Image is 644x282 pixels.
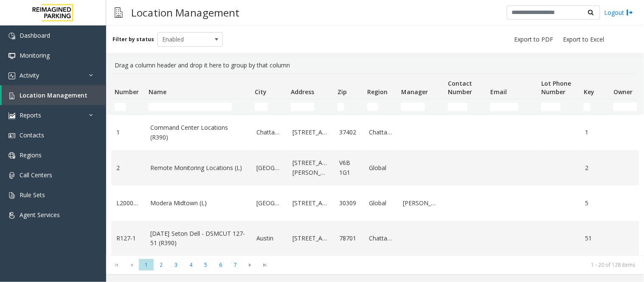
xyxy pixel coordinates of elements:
[20,91,87,99] span: Location Management
[403,198,439,208] a: [PERSON_NAME]
[369,198,393,208] a: Global
[515,35,554,44] span: Export to PDF
[8,112,15,119] img: 'icon'
[20,111,41,119] span: Reports
[169,259,183,271] span: Page 3
[538,99,580,114] td: Lot Phone Number Filter
[8,192,15,199] img: 'icon'
[367,103,378,111] input: Region Filter
[255,88,267,96] span: City
[292,198,329,208] a: [STREET_ADDRESS]
[605,8,633,17] a: Logout
[243,259,258,271] span: Go to the next page
[339,234,359,243] a: 78701
[291,88,314,96] span: Address
[613,88,633,96] span: Owner
[150,163,246,173] a: Remote Monitoring Locations (L)
[8,132,15,139] img: 'icon'
[20,71,39,79] span: Activity
[259,262,271,268] span: Go to the last page
[627,8,633,17] img: logout
[115,2,123,23] img: pageIcon
[292,158,329,177] a: [STREET_ADDRESS][PERSON_NAME]
[111,99,145,114] td: Number Filter
[278,261,636,268] kendo-pager-info: 1 - 20 of 128 items
[401,103,425,111] input: Manager Filter
[339,128,359,137] a: 37402
[127,2,244,23] h3: Location Management
[487,99,538,114] td: Email Filter
[150,198,246,208] a: Modera Midtown (L)
[337,103,344,111] input: Zip Filter
[398,99,444,114] td: Manager Filter
[339,198,359,208] a: 30309
[20,31,50,39] span: Dashboard
[106,73,644,255] div: Data table
[198,259,213,271] span: Page 5
[541,79,571,96] span: Lot Phone Number
[145,99,251,114] td: Name Filter
[256,234,282,243] a: Austin
[563,35,605,44] span: Export to Excel
[149,88,166,96] span: Name
[150,123,246,142] a: Command Center Locations (R390)
[541,103,561,111] input: Lot Phone Number Filter
[292,128,329,137] a: [STREET_ADDRESS]
[158,33,210,46] span: Enabled
[228,259,243,271] span: Page 7
[115,103,126,111] input: Number Filter
[213,259,228,271] span: Page 6
[401,88,428,96] span: Manager
[8,152,15,159] img: 'icon'
[245,262,256,268] span: Go to the next page
[511,34,557,45] button: Export to PDF
[334,99,364,114] td: Zip Filter
[337,88,347,96] span: Zip
[291,103,315,111] input: Address Filter
[367,88,388,96] span: Region
[8,172,15,179] img: 'icon'
[139,259,154,271] span: Page 1
[584,103,591,111] input: Key Filter
[20,211,60,219] span: Agent Services
[256,163,282,173] a: [GEOGRAPHIC_DATA]
[585,163,605,173] a: 2
[580,99,610,114] td: Key Filter
[255,103,268,111] input: City Filter
[448,79,472,96] span: Contact Number
[364,99,398,114] td: Region Filter
[369,234,393,243] a: Chattanooga
[8,73,15,79] img: 'icon'
[8,212,15,219] img: 'icon'
[256,198,282,208] a: [GEOGRAPHIC_DATA]
[256,128,282,137] a: Chattanooga
[20,151,42,159] span: Regions
[8,53,15,59] img: 'icon'
[8,92,15,99] img: 'icon'
[369,163,393,173] a: Global
[116,163,140,173] a: 2
[585,128,605,137] a: 1
[2,85,106,105] a: Location Management
[20,131,44,139] span: Contacts
[20,171,52,179] span: Call Centers
[560,34,608,45] button: Export to Excel
[490,88,507,96] span: Email
[8,33,15,39] img: 'icon'
[339,158,359,177] a: V6B 1G1
[448,103,467,111] input: Contact Number Filter
[116,234,140,243] a: R127-1
[150,229,246,248] a: [DATE] Seton Dell - DSMCUT 127-51 (R390)
[584,88,594,96] span: Key
[115,88,139,96] span: Number
[20,51,50,59] span: Monitoring
[116,198,140,208] a: L20000500
[258,259,273,271] span: Go to the last page
[251,99,287,114] td: City Filter
[183,259,198,271] span: Page 4
[585,234,605,243] a: 51
[287,99,334,114] td: Address Filter
[20,191,45,199] span: Rule Sets
[585,198,605,208] a: 5
[154,259,169,271] span: Page 2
